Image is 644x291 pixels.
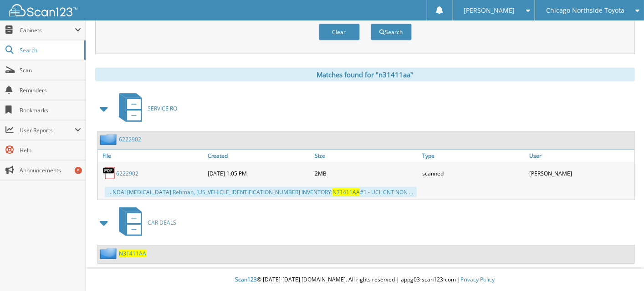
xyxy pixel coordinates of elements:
a: Size [312,150,420,162]
span: Help [20,146,81,154]
a: Type [420,150,527,162]
div: ...NDAI [MEDICAL_DATA] Rehman, [US_VEHICLE_IDENTIFICATION_NUMBER] INVENTORY: #1 - UCI: CNT NON ... [105,187,417,197]
div: [PERSON_NAME] [527,164,634,182]
span: [PERSON_NAME] [464,8,515,13]
span: N31411AA [332,188,360,196]
span: Announcements [20,166,81,174]
a: Created [205,150,313,162]
button: Clear [319,24,360,40]
a: User [527,150,634,162]
a: N31411AA [119,250,146,257]
a: 6222902 [116,170,138,177]
div: Matches found for "n31411aa" [95,68,635,81]
img: folder2.png [100,134,119,145]
a: CAR DEALS [113,205,176,241]
span: SERVICE RO [148,105,177,112]
div: [DATE] 1:05 PM [205,164,313,182]
a: SERVICE RO [113,90,177,126]
div: © [DATE]-[DATE] [DOMAIN_NAME]. All rights reserved | appg03-scan123-com | [86,269,644,291]
span: Search [20,46,80,54]
a: 6222902 [119,135,141,143]
span: Cabinets [20,26,75,34]
span: CAR DEALS [148,219,176,226]
span: User Reports [20,126,75,134]
div: scanned [420,164,527,182]
span: Bookmarks [20,106,81,114]
iframe: Chat Widget [598,247,644,291]
div: 2MB [312,164,420,182]
button: Search [371,24,412,40]
span: Chicago Northside Toyota [546,8,624,13]
img: scan123-logo-white.svg [9,4,77,16]
img: folder2.png [100,248,119,259]
div: 5 [75,167,82,174]
a: File [98,150,205,162]
span: Scan [20,66,81,74]
a: Privacy Policy [461,276,495,283]
img: PDF.png [102,166,116,180]
span: Reminders [20,86,81,94]
span: Scan123 [235,276,257,283]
